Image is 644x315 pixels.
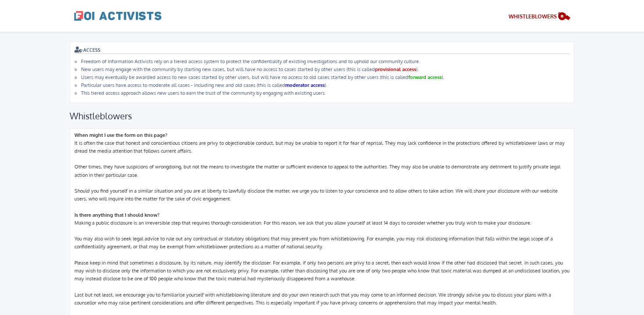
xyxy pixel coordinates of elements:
[70,110,574,122] h2: Whistleblowers
[375,66,416,72] strong: provisional access
[509,13,557,20] span: WHISTLEBLOWERS
[81,90,570,96] li: This tiered access approach allows new users to earn the trust of the community by engaging with ...
[81,74,570,80] li: Users may eventually be awarded access to new cases started by other users, but will have no acce...
[74,212,159,218] strong: Is there anything that I should know?
[408,74,442,80] strong: forward access
[81,66,570,72] li: New users may engage with the community by starting new cases, but will have no access to cases s...
[74,4,162,27] a: FOI Activists
[509,11,570,23] a: Whistleblowers
[74,47,570,54] h3: ACCESS
[81,58,570,64] li: Freedom of Information Activists rely on a tiered access system to protect the confidentiality of...
[81,82,570,88] li: Particular users have access to moderate all cases - including new and old cases (this is called ).
[285,82,325,88] strong: moderator access
[74,132,167,138] strong: When might I use the form on this page?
